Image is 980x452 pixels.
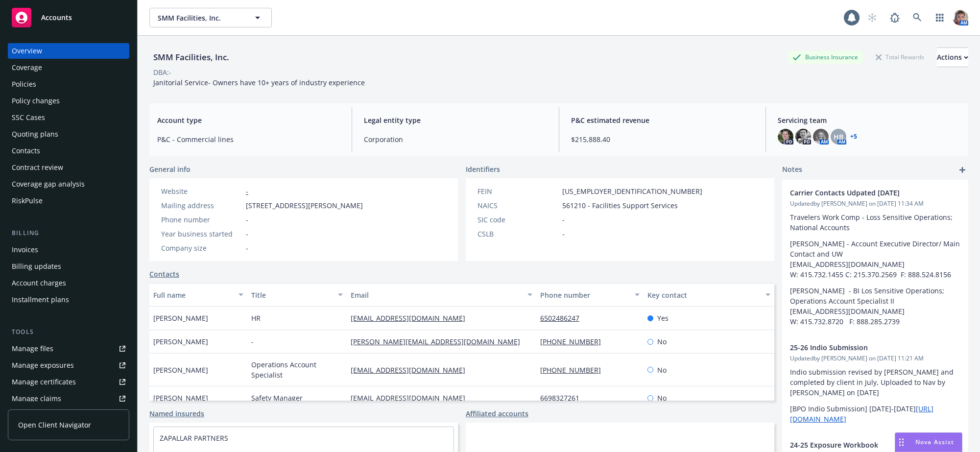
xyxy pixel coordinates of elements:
div: Overview [12,43,42,59]
a: [EMAIL_ADDRESS][DOMAIN_NAME] [351,365,473,375]
a: [EMAIL_ADDRESS][DOMAIN_NAME] [351,393,473,403]
a: Start snowing [862,8,882,27]
span: $215,888.40 [571,134,754,144]
a: Search [908,8,927,27]
div: SIC code [478,214,558,225]
a: Contacts [8,143,129,159]
a: SSC Cases [8,110,129,125]
span: - [246,243,248,253]
span: No [657,336,667,347]
div: Website [161,186,242,196]
span: Servicing team [778,115,960,125]
a: add [956,164,968,176]
img: photo [778,129,793,144]
button: Email [347,283,536,307]
button: Full name [149,283,247,307]
p: Travelers Work Comp - Loss Sensitive Operations; National Accounts [790,212,960,233]
div: Contacts [12,143,40,159]
a: Manage certificates [8,374,129,390]
span: Account type [157,115,340,125]
a: [PHONE_NUMBER] [540,365,609,375]
span: Safety Manager [251,393,303,403]
a: Report a Bug [885,8,905,27]
a: Manage files [8,341,129,357]
span: P&C estimated revenue [571,115,754,125]
a: [PHONE_NUMBER] [540,337,609,346]
div: Phone number [161,214,242,225]
a: 6502486247 [540,313,587,323]
a: Policies [8,76,129,92]
div: Coverage [12,60,42,75]
span: [PERSON_NAME] [153,365,208,375]
div: SMM Facilities, Inc. [149,51,233,64]
p: [PERSON_NAME] - Account Executive Director/ Main Contact and UW [EMAIL_ADDRESS][DOMAIN_NAME] W: 4... [790,238,960,280]
a: RiskPulse [8,193,129,209]
div: Billing [8,228,129,238]
span: SMM Facilities, Inc. [158,13,242,23]
div: Quoting plans [12,126,58,142]
a: Manage exposures [8,357,129,373]
button: SMM Facilities, Inc. [149,8,272,27]
button: Actions [937,48,968,67]
a: Quoting plans [8,126,129,142]
div: Mailing address [161,200,242,211]
span: Corporation [364,134,547,144]
div: Policy changes [12,93,60,109]
a: Named insureds [149,408,204,419]
span: General info [149,164,191,174]
span: Yes [657,313,669,323]
div: Installment plans [12,292,69,308]
span: Updated by [PERSON_NAME] on [DATE] 11:21 AM [790,354,960,363]
a: Contract review [8,160,129,175]
button: Phone number [536,283,644,307]
a: Overview [8,43,129,59]
a: Invoices [8,242,129,258]
span: [PERSON_NAME] [153,313,208,323]
span: Identifiers [466,164,500,174]
span: - [251,336,254,347]
a: Installment plans [8,292,129,308]
span: Carrier Contacts Udpated [DATE] [790,188,935,198]
div: Manage files [12,341,53,357]
span: No [657,365,667,375]
span: - [562,214,565,225]
span: [US_EMPLOYER_IDENTIFICATION_NUMBER] [562,186,702,196]
a: Policy changes [8,93,129,109]
div: Business Insurance [788,51,863,63]
div: Year business started [161,229,242,239]
span: Accounts [41,14,72,22]
a: Billing updates [8,259,129,274]
a: [PERSON_NAME][EMAIL_ADDRESS][DOMAIN_NAME] [351,337,528,346]
div: Coverage gap analysis [12,176,85,192]
span: 24-25 Exposure Workbook [790,440,935,450]
div: Full name [153,290,233,300]
span: P&C - Commercial lines [157,134,340,144]
button: Nova Assist [895,432,962,452]
div: RiskPulse [12,193,43,209]
span: Legal entity type [364,115,547,125]
span: 561210 - Facilities Support Services [562,200,678,211]
div: NAICS [478,200,558,211]
a: Affiliated accounts [466,408,528,419]
div: Manage certificates [12,374,76,390]
div: Tools [8,327,129,337]
a: Coverage gap analysis [8,176,129,192]
button: Title [247,283,347,307]
a: [EMAIL_ADDRESS][DOMAIN_NAME] [351,313,473,323]
a: Switch app [930,8,950,27]
div: Actions [937,48,968,67]
div: FEIN [478,186,558,196]
div: Drag to move [895,433,908,452]
a: - [246,187,248,196]
span: [STREET_ADDRESS][PERSON_NAME] [246,200,363,211]
span: [PERSON_NAME] [153,336,208,347]
div: Title [251,290,332,300]
div: Company size [161,243,242,253]
p: Indio submission revised by [PERSON_NAME] and completed by client in July, Uploaded to Nav by [PE... [790,367,960,398]
span: - [246,229,248,239]
div: Manage claims [12,391,61,406]
div: SSC Cases [12,110,45,125]
div: Invoices [12,242,38,258]
span: Updated by [PERSON_NAME] on [DATE] 11:34 AM [790,199,960,208]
